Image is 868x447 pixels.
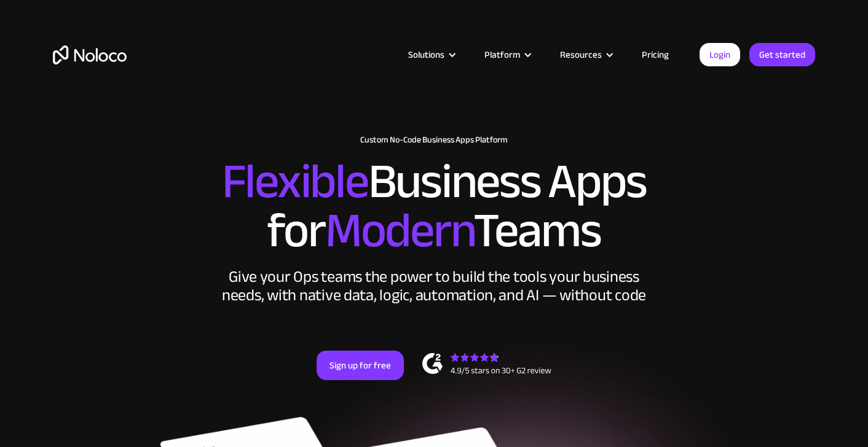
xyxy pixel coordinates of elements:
[700,43,740,66] a: Login
[469,47,545,63] div: Platform
[749,43,815,66] a: Get started
[53,157,815,255] h2: Business Apps for Teams
[222,136,368,227] span: Flexible
[626,47,684,63] a: Pricing
[219,268,649,305] div: Give your Ops teams the power to build the tools your business needs, with native data, logic, au...
[484,47,520,63] div: Platform
[325,185,473,276] span: Modern
[317,351,404,380] a: Sign up for free
[545,47,626,63] div: Resources
[393,47,469,63] div: Solutions
[560,47,602,63] div: Resources
[53,135,815,145] h1: Custom No-Code Business Apps Platform
[53,45,127,64] a: home
[408,47,444,63] div: Solutions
